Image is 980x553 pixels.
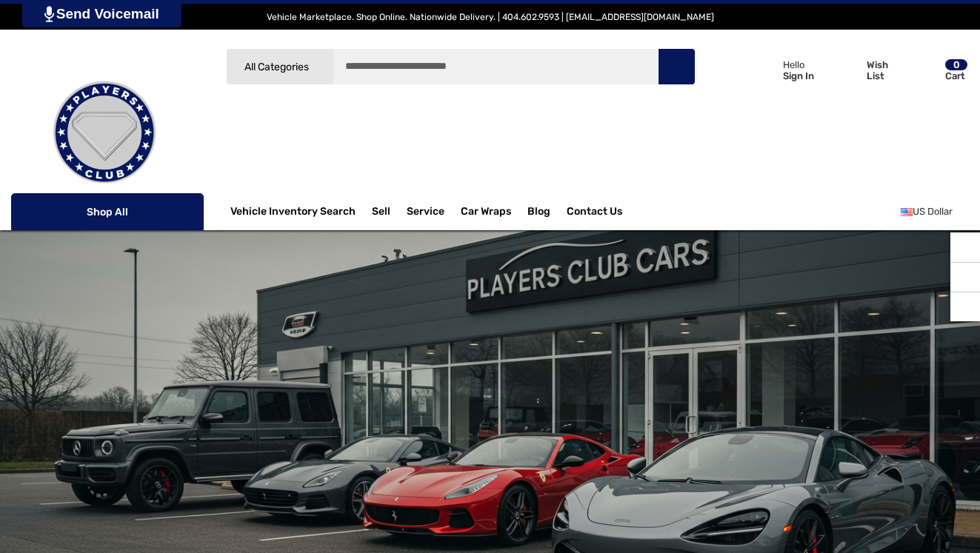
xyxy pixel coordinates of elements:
[407,205,444,221] a: Service
[945,70,967,81] p: Cart
[567,205,622,221] a: Contact Us
[311,61,322,73] svg: Icon Arrow Down
[44,6,54,22] img: PjwhLS0gR2VuZXJhdG9yOiBHcmF2aXQuaW8gLS0+PHN2ZyB4bWxucz0iaHR0cDovL3d3dy53My5vcmcvMjAwMC9zdmciIHhtb...
[754,59,775,80] svg: Icon User Account
[267,12,714,22] span: Vehicle Marketplace. Shop Online. Nationwide Delivery. | 404.602.9593 | [EMAIL_ADDRESS][DOMAIN_NAME]
[867,59,906,81] p: Wish List
[226,48,333,85] a: All Categories Icon Arrow Down Icon Arrow Up
[372,197,407,227] a: Sell
[27,204,50,221] svg: Icon Line
[836,61,859,81] svg: Wish List
[907,44,969,102] a: Cart with 0 items
[945,59,967,70] p: 0
[461,205,511,221] span: Car Wraps
[230,205,356,221] a: Vehicle Inventory Search
[901,197,969,227] a: USD
[177,207,187,217] svg: Icon Arrow Down
[958,269,973,284] svg: Social Media
[783,70,814,81] p: Sign In
[950,299,980,314] svg: Top
[372,205,390,221] span: Sell
[958,240,973,255] svg: Recently Viewed
[658,48,695,85] button: Search
[527,205,550,221] a: Blog
[783,59,814,70] p: Hello
[30,58,179,207] img: Players Club | Cars For Sale
[244,61,309,73] span: All Categories
[461,197,527,227] a: Car Wraps
[829,44,907,95] a: Wish List Wish List
[11,193,204,230] p: Shop All
[914,60,936,81] svg: Review Your Cart
[737,44,821,95] a: Sign in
